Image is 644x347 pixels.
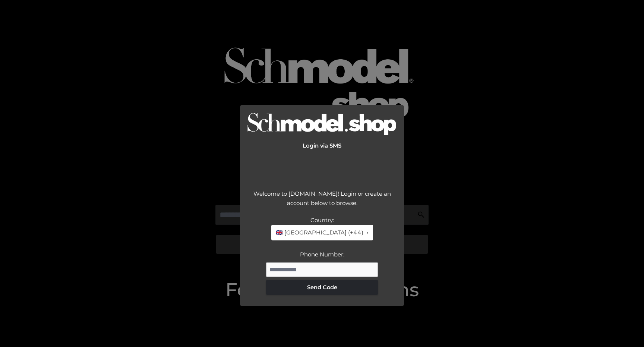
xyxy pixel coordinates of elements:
label: Country: [310,217,334,224]
button: Send Code [266,280,378,295]
h2: Login via SMS [247,142,397,149]
span: 🇬🇧 [GEOGRAPHIC_DATA] (+44) [276,228,363,237]
img: Logo [247,113,397,137]
label: Phone Number: [300,251,344,258]
div: Welcome to [DOMAIN_NAME]! Login or create an account below to browse. [247,189,397,215]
